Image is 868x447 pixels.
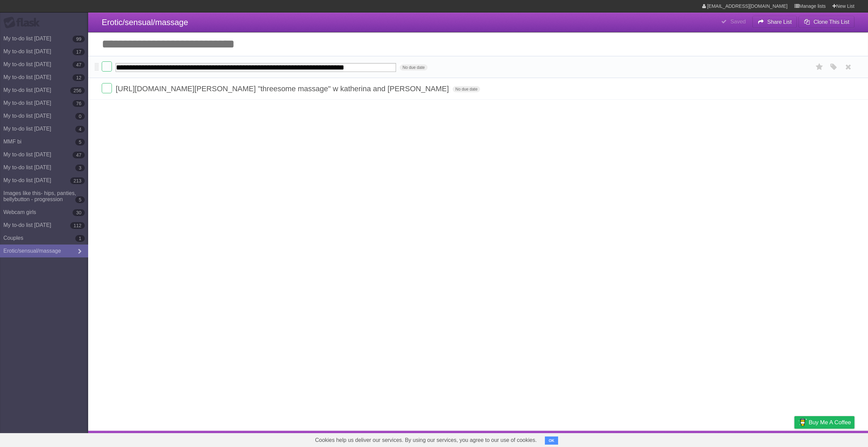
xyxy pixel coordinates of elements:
[798,416,807,428] img: Buy me a coffee
[813,61,826,73] label: Star task
[116,84,451,93] span: [URL][DOMAIN_NAME][PERSON_NAME] "threesome massage" w katherina and [PERSON_NAME]
[102,61,112,72] label: Done
[545,436,558,445] button: OK
[102,18,188,27] span: Erotic/sensual/massage
[794,416,854,429] a: Buy me a coffee
[75,113,85,120] b: 0
[704,432,718,445] a: About
[767,19,792,25] b: Share List
[809,416,851,428] span: Buy me a coffee
[3,17,44,29] div: Flask
[73,48,85,55] b: 17
[70,222,85,229] b: 112
[763,432,777,445] a: Terms
[75,139,85,145] b: 5
[75,196,85,203] b: 5
[75,164,85,171] b: 3
[73,61,85,68] b: 47
[453,86,480,92] span: No due date
[75,126,85,133] b: 4
[752,16,797,28] button: Share List
[73,74,85,81] b: 12
[730,19,746,24] b: Saved
[70,177,85,184] b: 213
[73,209,85,216] b: 30
[308,433,544,447] span: Cookies help us deliver our services. By using our services, you agree to our use of cookies.
[812,432,854,445] a: Suggest a feature
[727,432,754,445] a: Developers
[73,152,85,158] b: 47
[73,36,85,42] b: 99
[786,432,803,445] a: Privacy
[798,16,854,28] button: Clone This List
[400,64,427,71] span: No due date
[102,83,112,93] label: Done
[75,235,85,242] b: 1
[70,87,85,94] b: 256
[813,19,849,25] b: Clone This List
[73,100,85,107] b: 76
